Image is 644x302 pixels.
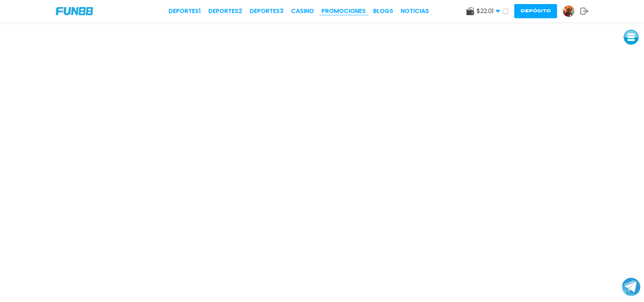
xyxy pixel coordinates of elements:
[622,277,640,296] button: Join telegram channel
[250,7,283,16] a: Deportes3
[169,7,201,16] a: Deportes1
[56,7,93,15] img: Company Logo
[291,7,314,16] a: CASINO
[563,5,580,17] a: Avatar
[477,7,500,16] span: $ 22.01
[373,7,393,16] a: BLOGS
[321,7,366,16] a: Promociones
[563,6,574,17] img: Avatar
[208,7,242,16] a: Deportes2
[401,7,429,16] a: NOTICIAS
[514,4,557,18] button: Depósito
